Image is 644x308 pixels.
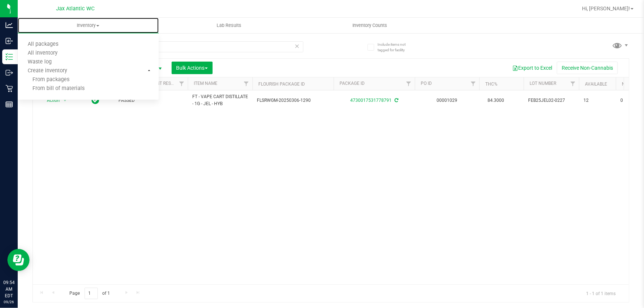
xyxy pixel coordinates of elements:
a: THC% [485,82,497,87]
span: select [61,95,70,105]
button: Receive Non-Cannabis [557,62,618,74]
a: Filter [403,77,415,90]
span: Include items not tagged for facility [378,42,414,53]
p: 09:54 AM EDT [3,279,14,299]
span: Create inventory [18,68,77,74]
span: Page of 1 [63,288,116,299]
span: Waste log [18,59,62,65]
span: Lab Results [207,22,251,29]
button: Export to Excel [507,62,557,74]
span: Inventory [18,22,159,29]
a: 00001029 [437,98,458,103]
span: All inventory [18,50,68,56]
span: FLSRWGM-20250306-1290 [257,97,329,104]
a: Lab Results [159,18,300,33]
a: Filter [567,77,579,90]
button: Bulk Actions [172,62,213,74]
a: Package ID [340,81,365,86]
a: Filter [467,77,479,90]
span: Inventory Counts [343,22,397,29]
a: 4730017531778791 [350,98,392,103]
a: PO ID [421,81,432,86]
a: Item Name [194,81,217,86]
a: Inventory Counts [300,18,441,33]
inline-svg: Retail [6,85,13,92]
span: In Sync [92,95,100,105]
span: From packages [18,77,69,83]
inline-svg: Analytics [6,21,13,29]
span: FT - VAPE CART DISTILLATE - 1G - JEL - HYB [192,93,248,107]
span: 84.3000 [484,95,508,106]
span: All packages [18,41,68,48]
p: 09/26 [3,299,14,305]
a: Available [585,82,607,87]
span: FEB25JEL02-0227 [528,97,575,104]
inline-svg: Inventory [6,53,13,60]
span: Action [40,95,60,105]
span: From bill of materials [18,86,85,92]
a: Flourish Package ID [258,82,305,87]
input: 1 [85,288,98,299]
span: Clear [295,41,300,51]
span: Hi, [PERSON_NAME]! [582,6,630,11]
a: Filter [240,77,252,90]
a: Filter [176,77,188,90]
span: 1 - 1 of 1 items [580,288,621,299]
a: Inventory All packages All inventory Waste log Create inventory From packages From bill of materials [18,18,159,33]
span: Bulk Actions [176,65,208,71]
inline-svg: Outbound [6,69,13,76]
span: Sync from Compliance System [393,98,398,103]
inline-svg: Reports [6,101,13,108]
inline-svg: Inbound [6,37,13,45]
span: 12 [583,97,612,104]
span: Jax Atlantic WC [56,6,94,12]
a: Lot Number [530,81,556,86]
span: PASSED [118,97,183,104]
input: Search Package ID, Item Name, SKU, Lot or Part Number... [32,41,303,52]
iframe: Resource center [7,249,30,271]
